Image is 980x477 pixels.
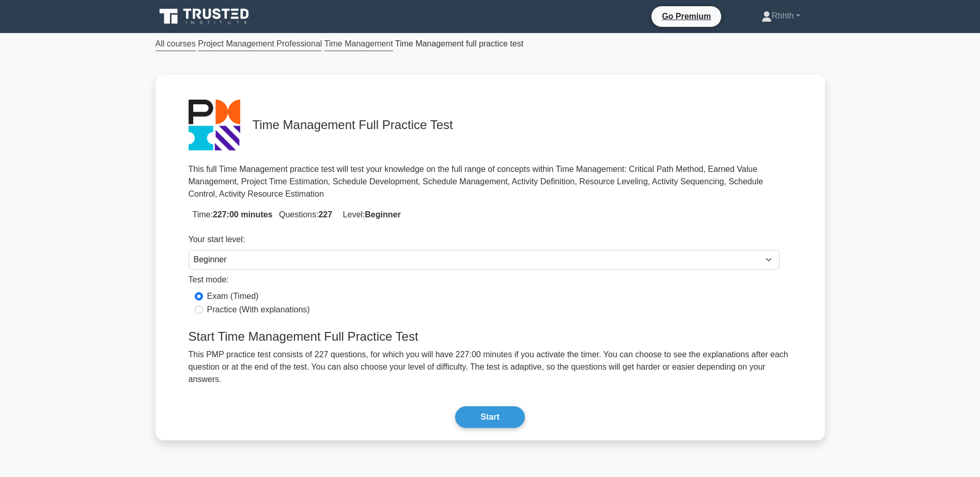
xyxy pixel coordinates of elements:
a: Rhhth [737,6,825,26]
h4: Time Management Full Practice Test [253,118,792,133]
strong: Beginner [365,210,400,219]
a: Go Premium [656,10,717,23]
div: Time Management full practice test [149,37,831,50]
h4: Start Time Management Full Practice Test [182,329,798,344]
div: Your start level: [189,233,780,250]
button: Start [455,406,524,428]
strong: 227:00 minutes [213,210,273,219]
a: Time Management [324,37,393,51]
a: Project Management Professional [198,37,322,51]
strong: 227 [318,210,332,219]
p: Time: [189,209,792,221]
a: All courses [155,37,196,51]
span: Questions: [275,210,332,219]
span: Level: [339,210,401,219]
p: This full Time Management practice test will test your knowledge on the full range of concepts wi... [189,163,792,200]
label: Exam (Timed) [207,290,259,303]
p: This PMP practice test consists of 227 questions, for which you will have 227:00 minutes if you a... [182,348,798,386]
div: Test mode: [189,274,780,290]
label: Practice (With explanations) [207,304,310,316]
